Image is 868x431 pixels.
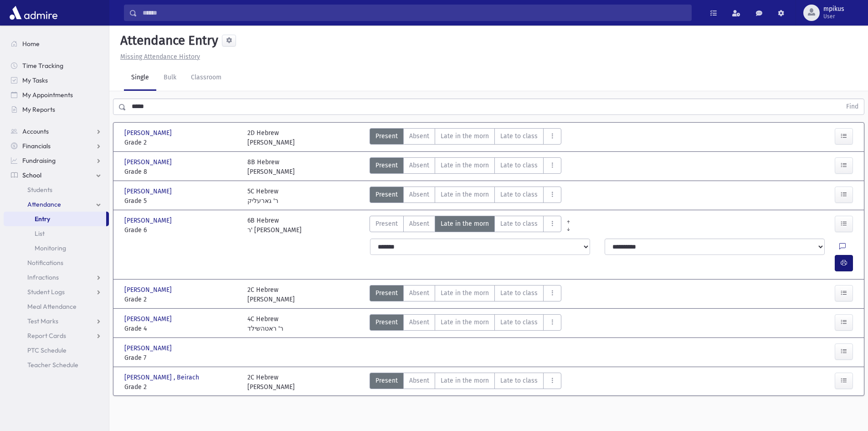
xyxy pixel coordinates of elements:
[35,244,66,252] span: Monitoring
[247,314,283,333] div: 4C Hebrew ר' ראטהשילד
[409,288,429,298] span: Absent
[370,216,561,235] div: AttTypes
[370,314,561,333] div: AttTypes
[4,314,109,328] a: Test Marks
[4,88,109,102] a: My Appointments
[500,376,538,385] span: Late to class
[823,5,844,13] span: mpikus
[4,328,109,343] a: Report Cards
[247,285,295,304] div: 2C Hebrew [PERSON_NAME]
[27,346,67,354] span: PTC Schedule
[4,241,109,255] a: Monitoring
[500,288,538,298] span: Late to class
[137,5,691,21] input: Search
[4,299,109,314] a: Meal Attendance
[4,270,109,285] a: Infractions
[124,157,174,167] span: [PERSON_NAME]
[35,215,50,223] span: Entry
[370,157,561,177] div: AttTypes
[22,142,51,150] span: Financials
[124,128,174,138] span: [PERSON_NAME]
[409,376,429,385] span: Absent
[117,53,200,61] a: Missing Attendance History
[441,317,489,327] span: Late in the morn
[4,153,109,168] a: Fundraising
[500,317,538,327] span: Late to class
[441,219,489,228] span: Late in the morn
[22,105,55,114] span: My Reports
[27,273,59,281] span: Infractions
[124,65,156,91] a: Single
[4,168,109,182] a: School
[441,288,489,298] span: Late in the morn
[124,216,174,225] span: [PERSON_NAME]
[4,58,109,73] a: Time Tracking
[247,157,295,177] div: 8B Hebrew [PERSON_NAME]
[500,219,538,228] span: Late to class
[823,13,844,20] span: User
[124,225,238,235] span: Grade 6
[27,288,65,296] span: Student Logs
[27,317,58,325] span: Test Marks
[156,65,184,91] a: Bulk
[4,226,109,241] a: List
[375,131,398,141] span: Present
[124,373,201,382] span: [PERSON_NAME] , Beirach
[22,62,63,70] span: Time Tracking
[4,343,109,358] a: PTC Schedule
[500,190,538,199] span: Late to class
[500,131,538,141] span: Late to class
[7,4,60,22] img: AdmirePro
[409,131,429,141] span: Absent
[441,131,489,141] span: Late in the morn
[27,332,66,340] span: Report Cards
[370,285,561,304] div: AttTypes
[409,161,429,170] span: Absent
[409,190,429,199] span: Absent
[500,161,538,170] span: Late to class
[124,187,174,196] span: [PERSON_NAME]
[409,317,429,327] span: Absent
[22,76,48,84] span: My Tasks
[375,161,398,170] span: Present
[4,36,109,51] a: Home
[247,187,278,206] div: 5C Hebrew ר' גארעליק
[247,128,295,147] div: 2D Hebrew [PERSON_NAME]
[4,358,109,372] a: Teacher Schedule
[124,295,238,304] span: Grade 2
[124,353,238,363] span: Grade 7
[441,161,489,170] span: Late in the morn
[370,373,561,392] div: AttTypes
[27,361,78,369] span: Teacher Schedule
[124,343,174,353] span: [PERSON_NAME]
[441,376,489,385] span: Late in the morn
[124,324,238,333] span: Grade 4
[124,314,174,324] span: [PERSON_NAME]
[22,40,40,48] span: Home
[375,190,398,199] span: Present
[22,156,56,165] span: Fundraising
[4,182,109,197] a: Students
[184,65,229,91] a: Classroom
[124,167,238,177] span: Grade 8
[441,190,489,199] span: Late in the morn
[22,171,41,179] span: School
[4,255,109,270] a: Notifications
[4,285,109,299] a: Student Logs
[4,139,109,153] a: Financials
[4,197,109,212] a: Attendance
[35,229,45,238] span: List
[120,53,200,61] u: Missing Attendance History
[124,138,238,147] span: Grade 2
[4,212,106,226] a: Entry
[375,288,398,298] span: Present
[247,216,302,235] div: 6B Hebrew ר' [PERSON_NAME]
[4,73,109,88] a: My Tasks
[124,196,238,206] span: Grade 5
[375,317,398,327] span: Present
[27,186,52,194] span: Students
[124,285,174,295] span: [PERSON_NAME]
[375,219,398,228] span: Present
[4,102,109,117] a: My Reports
[409,219,429,228] span: Absent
